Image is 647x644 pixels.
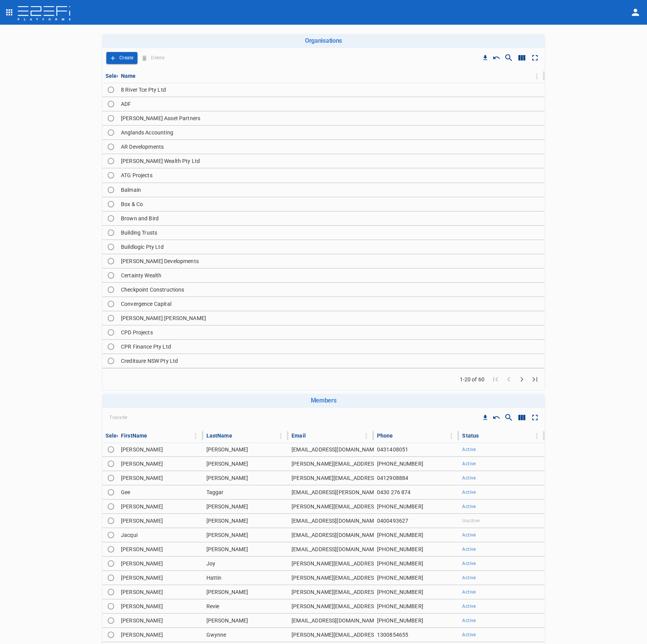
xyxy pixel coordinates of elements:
span: Toggle select row [106,615,116,626]
td: CPR Finance Pty Ltd [118,340,545,354]
td: [PERSON_NAME][EMAIL_ADDRESS][DOMAIN_NAME] [288,599,374,613]
span: Delete [140,52,166,64]
h6: Members [105,397,542,404]
div: Status [462,431,479,440]
span: Toggle select row [106,184,116,195]
span: Active [462,589,476,595]
div: FirstName [121,431,147,440]
td: Jacqui [118,528,203,542]
td: CPD Projects [118,325,545,339]
td: [PERSON_NAME] [203,500,289,513]
span: Active [462,461,476,466]
td: 0431408051 [374,443,459,456]
td: Joy [203,557,289,570]
td: [PERSON_NAME][EMAIL_ADDRESS][DOMAIN_NAME] [288,628,374,642]
td: Creditsure NSW Pty Ltd [118,354,545,368]
span: Toggle select row [106,356,116,366]
td: [PERSON_NAME][EMAIL_ADDRESS][PERSON_NAME][DOMAIN_NAME] [288,585,374,599]
td: [PERSON_NAME] [203,471,289,485]
span: Active [462,561,476,566]
button: Column Actions [531,70,543,82]
td: Buildlogic Pty Ltd [118,240,545,254]
span: Toggle select row [106,501,116,512]
span: Toggle select row [106,299,116,309]
span: Toggle select row [106,227,116,238]
button: Show/Hide search [502,51,515,64]
span: Toggle select row [106,327,116,338]
td: [PHONE_NUMBER] [374,614,459,627]
td: [PERSON_NAME] [118,471,203,485]
span: Toggle select row [106,199,116,210]
td: Revie [203,599,289,613]
td: [PERSON_NAME] [118,599,203,613]
span: Toggle select row [106,515,116,526]
td: [PERSON_NAME] Wealth Pty Ltd [118,154,545,168]
span: Toggle select row [106,487,116,498]
td: [PERSON_NAME] [118,514,203,528]
td: 0412908884 [374,471,459,485]
td: Taggar [203,485,289,499]
h6: Organisations [105,37,542,44]
td: [EMAIL_ADDRESS][PERSON_NAME][DOMAIN_NAME] [288,485,374,499]
span: Toggle select row [106,587,116,597]
td: [PERSON_NAME][EMAIL_ADDRESS][DOMAIN_NAME] [288,571,374,585]
td: [PERSON_NAME] [PERSON_NAME] [118,311,545,325]
td: Hattin [203,571,289,585]
td: [PERSON_NAME][EMAIL_ADDRESS][DOMAIN_NAME] [288,471,374,485]
button: Show/Hide columns [515,411,528,424]
span: Toggle select row [106,444,116,455]
button: Column Actions [360,430,372,442]
span: Toggle select row [106,572,116,583]
button: Toggle full screen [528,411,541,424]
td: ATG Projects [118,168,545,182]
span: Toggle select row [106,601,116,612]
button: Download CSV [480,412,491,423]
button: Download CSV [480,52,491,63]
td: [PHONE_NUMBER] [374,542,459,556]
td: Checkpoint Constructions [118,283,545,297]
span: Active [462,547,476,552]
button: Show/Hide columns [515,51,528,64]
button: Go to next page [515,373,528,386]
span: Toggle select row [106,629,116,640]
div: Select [106,71,122,80]
td: 8 River Tce Pty Ltd [118,83,545,97]
span: Toggle select row [106,99,116,109]
span: Toggle select row [106,313,116,324]
span: 1-20 of 60 [460,376,485,383]
td: Building Trusts [118,226,545,240]
span: Toggle select row [106,270,116,281]
span: Toggle select row [106,544,116,555]
td: [PHONE_NUMBER] [374,528,459,542]
td: [PERSON_NAME] [118,542,203,556]
span: Toggle select row [106,341,116,352]
span: Active [462,532,476,538]
td: Convergence Capital [118,297,545,311]
td: [PHONE_NUMBER] [374,571,459,585]
button: Show/Hide search [502,411,515,424]
span: Inactive [462,518,479,523]
span: Toggle select row [106,113,116,124]
td: [PERSON_NAME] [118,585,203,599]
td: [PERSON_NAME][EMAIL_ADDRESS][PERSON_NAME][DOMAIN_NAME] [288,500,374,513]
span: Toggle select row [106,141,116,152]
span: Toggle select row [106,473,116,483]
td: [PERSON_NAME] [203,614,289,627]
td: [EMAIL_ADDRESS][DOMAIN_NAME] [288,514,374,528]
td: [PERSON_NAME] [203,443,289,456]
td: [EMAIL_ADDRESS][DOMAIN_NAME] [288,528,374,542]
div: Email [292,431,306,440]
td: [PERSON_NAME] [118,614,203,627]
span: Toggle select row [106,256,116,267]
td: [EMAIL_ADDRESS][DOMAIN_NAME] [288,542,374,556]
span: Active [462,504,476,509]
td: [PERSON_NAME] [118,443,203,456]
td: [EMAIL_ADDRESS][DOMAIN_NAME] [288,614,374,627]
td: Gee [118,485,203,499]
span: Toggle select row [106,530,116,540]
div: Select [106,431,122,440]
td: Gwynne [203,628,289,642]
td: Certainty Wealth [118,268,545,282]
td: [PERSON_NAME] [118,457,203,471]
td: Balmain [118,183,545,197]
